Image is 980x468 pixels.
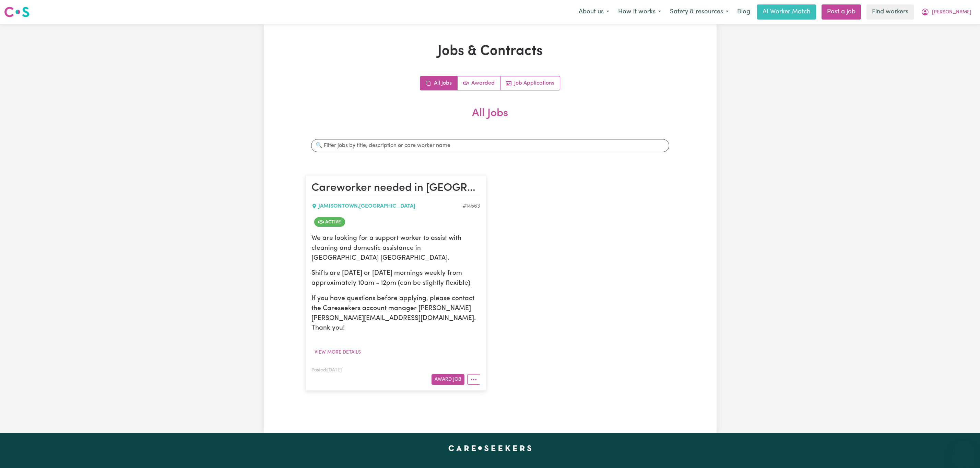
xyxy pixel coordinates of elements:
button: View more details [311,347,364,358]
a: Post a job [822,4,861,20]
input: 🔍 Filter jobs by title, description or care worker name [311,139,669,152]
a: All jobs [420,76,458,90]
span: [PERSON_NAME] [932,9,971,16]
div: Job ID #14563 [463,202,480,210]
a: Job applications [500,76,560,90]
iframe: Button to launch messaging window, conversation in progress [953,441,975,463]
button: About us [574,5,614,19]
a: Careseekers logo [4,4,29,20]
p: If you have questions before applying, please contact the Careseekers account manager [PERSON_NAM... [311,294,480,333]
h2: Careworker needed in Jamisontown NSW for Domestic assistance, Domestic assistance (light duties o... [311,181,480,195]
button: More options [467,374,480,385]
button: Safety & resources [665,5,733,19]
a: AI Worker Match [757,4,816,20]
a: Blog [733,4,754,20]
p: Shifts are [DATE] or [DATE] mornings weekly from approximately 10am - 12pm (can be slightly flexi... [311,269,480,288]
a: Find workers [866,4,914,20]
button: Award Job [432,374,464,385]
h1: Jobs & Contracts [306,43,675,60]
a: Active jobs [458,76,500,90]
button: My Account [917,5,976,19]
span: Job is active [314,217,345,227]
button: How it works [614,5,665,19]
span: Posted: [DATE] [311,368,342,372]
div: JAMISONTOWN , [GEOGRAPHIC_DATA] [311,202,463,210]
a: Careseekers home page [448,445,532,451]
h2: All Jobs [306,107,675,131]
p: We are looking for a support worker to assist with cleaning and domestic assistance in [GEOGRAPHI... [311,234,480,263]
img: Careseekers logo [4,6,29,18]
